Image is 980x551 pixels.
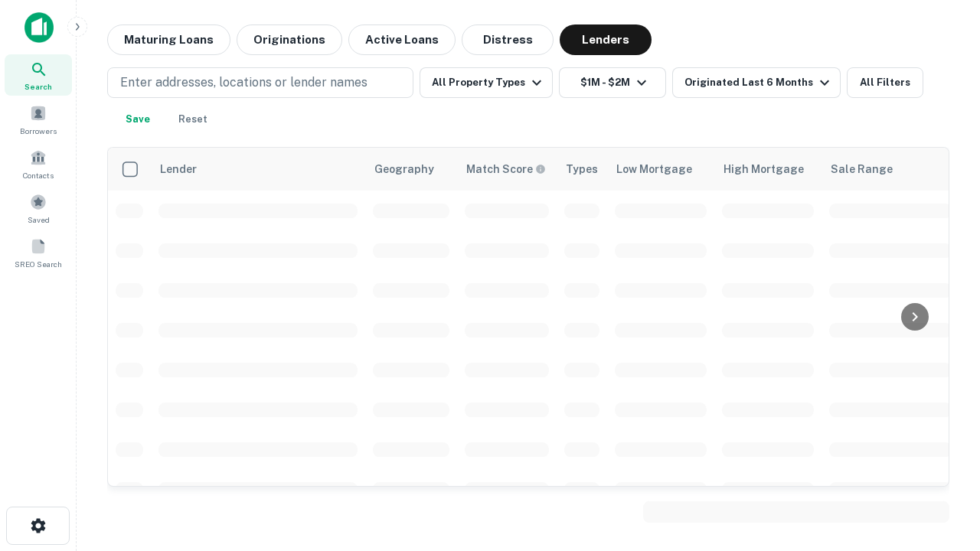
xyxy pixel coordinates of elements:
p: Enter addresses, locations or lender names [120,73,367,92]
span: Contacts [23,169,54,181]
div: Geography [374,160,434,178]
div: Originated Last 6 Months [684,73,834,92]
button: Distress [462,24,554,55]
th: Lender [151,148,365,191]
div: High Mortgage [724,160,804,178]
span: Search [24,80,52,93]
a: Contacts [5,143,72,184]
th: Capitalize uses an advanced AI algorithm to match your search with the best lender. The match sco... [457,148,557,191]
button: All Filters [847,67,923,98]
img: capitalize-icon.png [24,12,54,43]
th: Sale Range [822,148,959,191]
iframe: Chat Widget [903,380,980,453]
th: Low Mortgage [607,148,714,191]
th: Geography [365,148,457,191]
button: Active Loans [348,24,456,55]
button: Save your search to get updates of matches that match your search criteria. [113,104,162,135]
div: Low Mortgage [616,160,692,178]
button: All Property Types [420,67,553,98]
button: Originations [237,24,342,55]
a: Borrowers [5,99,72,140]
a: Search [5,54,72,96]
div: Types [566,160,598,178]
button: $1M - $2M [559,67,666,98]
button: Maturing Loans [107,24,230,55]
span: Saved [28,214,50,226]
button: Reset [168,104,217,135]
th: High Mortgage [714,148,822,191]
div: Sale Range [831,160,893,178]
h6: Match Score [466,161,543,178]
a: Saved [5,187,72,229]
th: Types [557,148,607,191]
span: SREO Search [15,258,62,270]
div: Lender [160,160,197,178]
button: Lenders [560,24,652,55]
button: Enter addresses, locations or lender names [107,67,413,98]
div: Capitalize uses an advanced AI algorithm to match your search with the best lender. The match sco... [466,161,546,178]
span: Borrowers [20,125,57,137]
a: SREO Search [5,232,72,273]
button: Originated Last 6 Months [672,67,841,98]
